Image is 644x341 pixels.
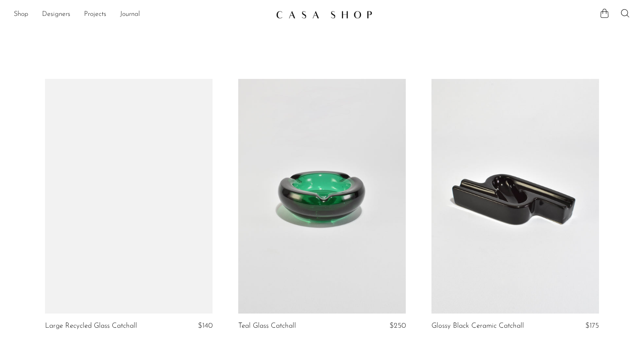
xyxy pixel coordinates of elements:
[45,322,137,330] a: Large Recycled Glass Catchall
[238,322,296,330] a: Teal Glass Catchall
[198,322,213,329] span: $140
[585,322,599,329] span: $175
[389,322,406,329] span: $250
[84,9,106,20] a: Projects
[14,9,28,20] a: Shop
[14,7,269,22] ul: NEW HEADER MENU
[431,322,524,330] a: Glossy Black Ceramic Catchall
[14,7,269,22] nav: Desktop navigation
[42,9,70,20] a: Designers
[120,9,140,20] a: Journal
